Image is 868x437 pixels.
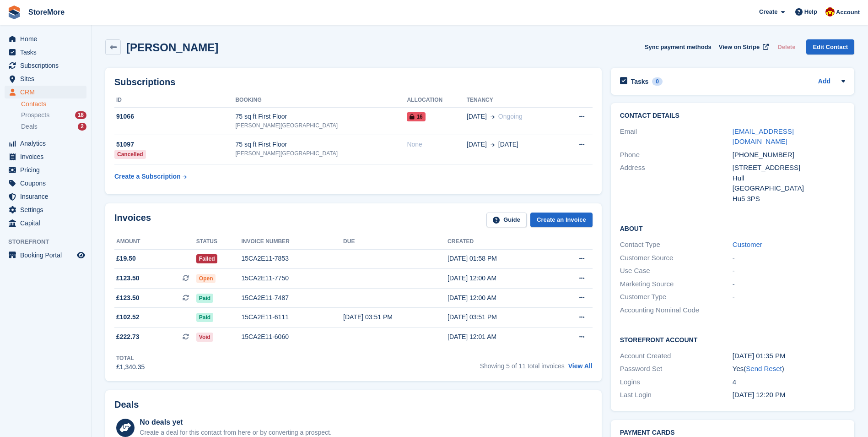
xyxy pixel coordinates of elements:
[407,140,466,149] div: None
[5,249,86,262] a: menu
[235,121,407,130] div: [PERSON_NAME][GEOGRAPHIC_DATA]
[5,86,86,98] a: menu
[5,203,86,216] a: menu
[733,163,845,173] div: [STREET_ADDRESS]
[746,365,782,372] a: Send Reset
[733,253,845,263] div: -
[733,183,845,194] div: [GEOGRAPHIC_DATA]
[114,399,139,410] h2: Deals
[620,305,733,316] div: Accounting Nominal Code
[620,253,733,263] div: Customer Source
[75,250,86,261] a: Preview store
[620,364,733,374] div: Password Set
[78,123,86,131] div: 2
[5,46,86,59] a: menu
[196,274,216,283] span: Open
[498,113,523,120] span: Ongoing
[568,362,593,370] a: View All
[733,391,786,399] time: 2025-07-12 11:20:52 UTC
[235,140,407,149] div: 75 sq ft First Floor
[196,294,213,303] span: Paid
[818,76,830,87] a: Add
[631,77,649,86] h2: Tasks
[196,235,242,249] th: Status
[114,235,196,249] th: Amount
[116,312,140,322] span: £102.52
[8,237,91,246] span: Storefront
[20,249,75,262] span: Booking Portal
[114,112,235,121] div: 91066
[620,279,733,290] div: Marketing Source
[235,112,407,121] div: 75 sq ft First Floor
[715,39,771,55] a: View on Stripe
[114,172,181,181] div: Create a Subscription
[447,332,552,342] div: [DATE] 12:01 AM
[114,140,235,149] div: 51097
[20,150,75,163] span: Invoices
[241,293,343,303] div: 15CA2E11-7487
[21,110,86,120] a: Prospects 18
[21,122,38,131] span: Deals
[116,254,136,263] span: £19.50
[343,312,447,322] div: [DATE] 03:51 PM
[343,235,447,249] th: Due
[620,240,733,250] div: Contact Type
[498,140,518,149] span: [DATE]
[114,213,151,228] h2: Invoices
[620,126,733,147] div: Email
[733,292,845,302] div: -
[114,168,187,185] a: Create a Subscription
[20,86,75,98] span: CRM
[733,150,845,160] div: [PHONE_NUMBER]
[480,362,565,370] span: Showing 5 of 11 total invoices
[733,351,845,361] div: [DATE] 01:35 PM
[530,213,593,228] a: Create an Invoice
[196,313,213,322] span: Paid
[20,137,75,150] span: Analytics
[733,194,845,204] div: Hu5 3PS
[447,254,552,263] div: [DATE] 01:58 PM
[20,46,75,59] span: Tasks
[733,279,845,290] div: -
[140,417,331,428] div: No deals yet
[774,39,799,55] button: Delete
[620,390,733,400] div: Last Login
[447,312,552,322] div: [DATE] 03:51 PM
[447,293,552,303] div: [DATE] 12:00 AM
[733,127,794,146] a: [EMAIL_ADDRESS][DOMAIN_NAME]
[447,273,552,283] div: [DATE] 12:00 AM
[467,112,487,121] span: [DATE]
[235,93,407,108] th: Booking
[733,364,845,374] div: Yes
[20,33,75,45] span: Home
[5,59,86,72] a: menu
[744,365,784,372] span: ( )
[114,77,593,87] h2: Subscriptions
[241,254,343,263] div: 15CA2E11-7853
[5,177,86,190] a: menu
[733,266,845,276] div: -
[620,292,733,302] div: Customer Type
[116,332,140,342] span: £222.73
[5,150,86,163] a: menu
[241,273,343,283] div: 15CA2E11-7750
[21,122,86,131] a: Deals 2
[652,77,663,86] div: 0
[116,273,140,283] span: £123.50
[825,7,835,16] img: Store More Team
[196,254,218,263] span: Failed
[20,190,75,203] span: Insurance
[196,333,213,342] span: Void
[620,163,733,204] div: Address
[645,39,712,55] button: Sync payment methods
[467,93,561,108] th: Tenancy
[20,72,75,85] span: Sites
[241,332,343,342] div: 15CA2E11-6060
[620,150,733,160] div: Phone
[235,149,407,158] div: [PERSON_NAME][GEOGRAPHIC_DATA]
[733,240,762,248] a: Customer
[114,93,235,108] th: ID
[25,5,68,20] a: StoreMore
[407,93,466,108] th: Allocation
[5,217,86,229] a: menu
